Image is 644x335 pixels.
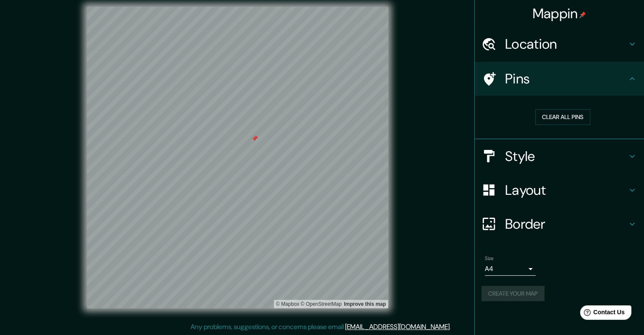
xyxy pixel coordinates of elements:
[485,262,536,276] div: A4
[451,322,452,332] div: .
[475,27,644,61] div: Location
[301,301,342,307] a: OpenStreetMap
[505,182,627,199] h4: Layout
[276,301,299,307] a: Mapbox
[505,70,627,87] h4: Pins
[87,7,388,308] canvas: Map
[505,148,627,165] h4: Style
[344,301,386,307] a: Map feedback
[452,322,454,332] div: .
[569,302,635,326] iframe: Help widget launcher
[345,322,450,331] a: [EMAIL_ADDRESS][DOMAIN_NAME]
[533,5,586,22] h4: Mappin
[475,139,644,173] div: Style
[475,62,644,96] div: Pins
[579,11,586,18] img: pin-icon.png
[505,36,627,53] h4: Location
[475,207,644,241] div: Border
[485,255,494,262] label: Size
[475,173,644,207] div: Layout
[505,216,627,233] h4: Border
[535,109,590,125] button: Clear all pins
[191,322,451,332] p: Any problems, suggestions, or concerns please email .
